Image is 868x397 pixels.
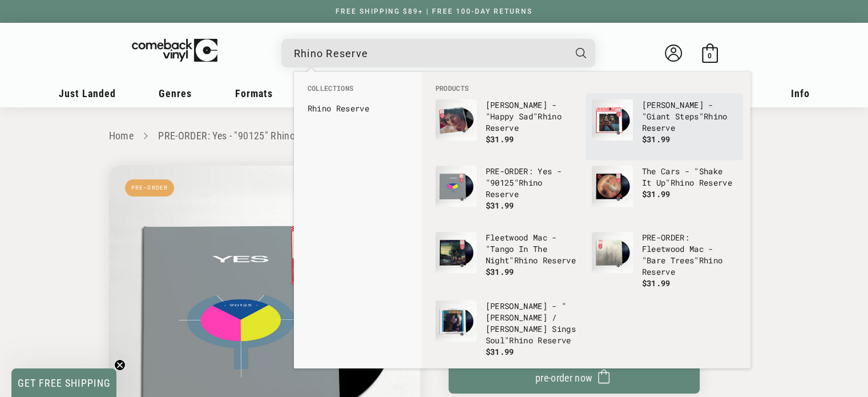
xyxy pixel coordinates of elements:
[704,111,728,122] b: Rhino
[109,128,760,145] nav: breadcrumbs
[114,359,126,371] button: Close teaser
[642,122,675,133] b: Reserve
[435,300,477,342] img: Otis Redding - "Otis Blue / Otis Redding Sings Soul" Rhino Reserve
[514,255,538,266] b: Rhino
[642,189,671,199] span: $31.99
[566,39,596,67] button: Search
[699,255,722,266] b: Rhino
[486,300,580,346] p: [PERSON_NAME] - "[PERSON_NAME] / [PERSON_NAME] Sings Soul"
[486,346,514,357] span: $31.99
[699,177,732,188] b: Reserve
[435,300,580,358] a: Otis Redding - "Otis Blue / Otis Redding Sings Soul" Rhino Reserve [PERSON_NAME] - "[PERSON_NAME]...
[642,266,675,277] b: Reserve
[791,87,810,99] span: Info
[592,232,737,289] a: PRE-ORDER: Fleetwood Mac - "Bare Trees" Rhino Reserve PRE-ORDER: Fleetwood Mac - "Bare Trees"Rhin...
[294,72,422,123] div: Collections
[159,87,192,99] span: Genres
[671,177,695,188] b: Rhino
[586,160,742,226] li: products: The Cars - "Shake It Up" Rhino Reserve
[535,372,593,384] span: pre-order now
[592,99,737,154] a: John Coltrane - "Giant Steps" Rhino Reserve [PERSON_NAME] - "Giant Steps"Rhino Reserve $31.99
[642,166,737,189] p: The Cars - "Shake It Up"
[538,335,571,346] b: Reserve
[430,295,586,363] li: products: Otis Redding - "Otis Blue / Otis Redding Sings Soul" Rhino Reserve
[486,232,580,266] p: Fleetwood Mac - "Tango In The Night"
[642,134,671,145] span: $31.99
[486,99,580,134] p: [PERSON_NAME] - "Happy Sad"
[586,94,742,160] li: products: John Coltrane - "Giant Steps" Rhino Reserve
[336,103,369,114] b: Reserve
[302,99,414,118] li: collections: Rhino Reserve
[538,111,562,122] b: Rhino
[435,166,580,220] a: PRE-ORDER: Yes - "90125" Rhino Reserve PRE-ORDER: Yes - "90125"Rhino Reserve $31.99
[430,83,742,94] li: Products
[324,7,544,15] a: FREE SHIPPING $89+ | FREE 100-DAY RETURNS
[294,42,564,65] input: When autocomplete results are available use up and down arrows to review and enter to select
[422,72,750,368] div: Products
[519,177,543,188] b: Rhino
[592,166,633,207] img: The Cars - "Shake It Up" Rhino Reserve
[18,377,111,389] span: GET FREE SHIPPING
[235,87,273,99] span: Formats
[486,266,514,277] span: $31.99
[592,232,633,273] img: PRE-ORDER: Fleetwood Mac - "Bare Trees" Rhino Reserve
[158,130,330,142] a: PRE-ORDER: Yes - "90125" Rhino Reserve
[125,179,175,197] span: Pre-Order
[642,278,671,288] span: $31.99
[308,103,332,114] b: Rhino
[708,51,712,60] span: 0
[586,226,742,295] li: products: PRE-ORDER: Fleetwood Mac - "Bare Trees" Rhino Reserve
[11,368,116,397] div: GET FREE SHIPPINGClose teaser
[486,134,514,145] span: $31.99
[281,39,595,67] div: Search
[486,189,519,199] b: Reserve
[59,87,116,99] span: Just Landed
[592,99,633,141] img: John Coltrane - "Giant Steps" Rhino Reserve
[435,99,580,154] a: Tim Buckley - "Happy Sad" Rhino Reserve [PERSON_NAME] - "Happy Sad"Rhino Reserve $31.99
[435,99,477,141] img: Tim Buckley - "Happy Sad" Rhino Reserve
[308,103,408,114] a: Rhino Reserve
[430,94,586,160] li: products: Tim Buckley - "Happy Sad" Rhino Reserve
[592,166,737,220] a: The Cars - "Shake It Up" Rhino Reserve The Cars - "Shake It Up"Rhino Reserve $31.99
[642,232,737,278] p: PRE-ORDER: Fleetwood Mac - "Bare Trees"
[430,226,586,292] li: products: Fleetwood Mac - "Tango In The Night" Rhino Reserve
[449,362,700,394] button: pre-order now
[430,160,586,226] li: products: PRE-ORDER: Yes - "90125" Rhino Reserve
[109,130,134,142] a: Home
[435,232,477,273] img: Fleetwood Mac - "Tango In The Night" Rhino Reserve
[509,335,533,346] b: Rhino
[302,83,414,99] li: Collections
[486,166,580,200] p: PRE-ORDER: Yes - "90125"
[435,166,477,207] img: PRE-ORDER: Yes - "90125" Rhino Reserve
[486,200,514,211] span: $31.99
[543,255,576,266] b: Reserve
[642,99,737,134] p: [PERSON_NAME] - "Giant Steps"
[435,232,580,287] a: Fleetwood Mac - "Tango In The Night" Rhino Reserve Fleetwood Mac - "Tango In The Night"Rhino Rese...
[486,122,519,133] b: Reserve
